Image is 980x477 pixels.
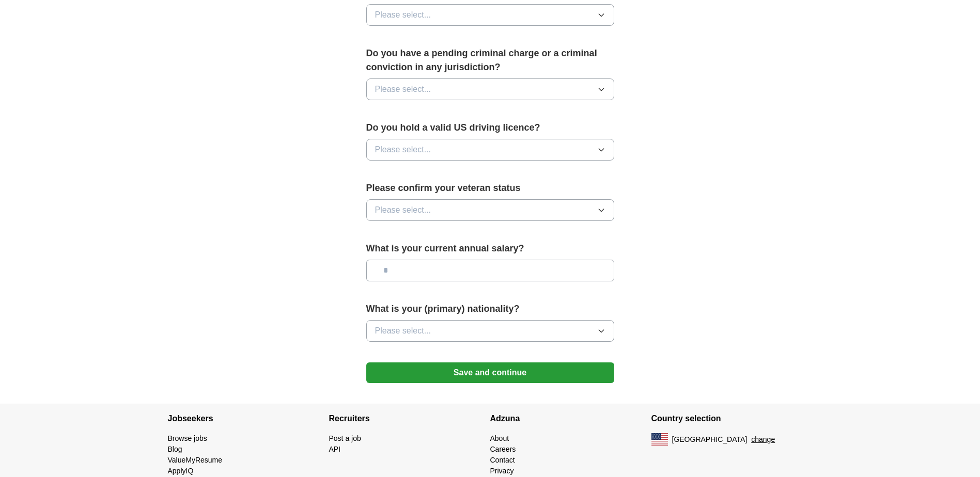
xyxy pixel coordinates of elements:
button: Please select... [366,199,614,221]
a: ApplyIQ [168,467,194,475]
button: change [751,434,775,445]
button: Save and continue [366,362,614,383]
label: Please confirm your veteran status [366,181,614,195]
label: What is your (primary) nationality? [366,302,614,316]
button: Please select... [366,4,614,26]
label: Do you have a pending criminal charge or a criminal conviction in any jurisdiction? [366,46,614,74]
label: Do you hold a valid US driving licence? [366,121,614,135]
button: Please select... [366,320,614,342]
span: Please select... [375,204,431,216]
a: Post a job [329,434,361,442]
a: Privacy [490,467,514,475]
a: Blog [168,445,182,453]
a: Contact [490,456,515,464]
span: Please select... [375,325,431,337]
span: [GEOGRAPHIC_DATA] [672,434,748,445]
button: Please select... [366,139,614,161]
img: US flag [651,433,668,446]
span: Please select... [375,83,431,96]
span: Please select... [375,144,431,156]
h4: Country selection [651,404,813,433]
a: ValueMyResume [168,456,223,464]
label: What is your current annual salary? [366,242,614,256]
a: API [329,445,341,453]
span: Please select... [375,9,431,21]
a: Browse jobs [168,434,207,442]
button: Please select... [366,78,614,100]
a: About [490,434,509,442]
a: Careers [490,445,516,453]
